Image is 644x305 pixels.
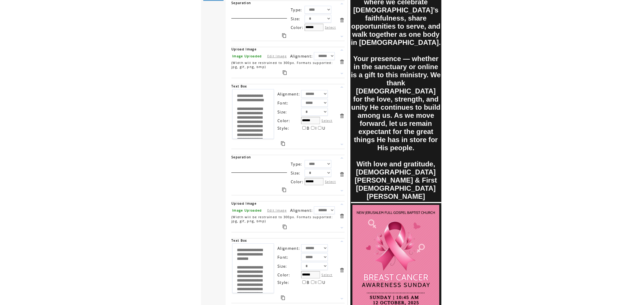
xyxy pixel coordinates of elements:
span: Separation [231,155,251,159]
span: U [322,280,325,285]
span: (Width will be restrained to 300px. Formats supported: jpg, gif, png, bmp) [231,61,333,69]
a: Delete this item [339,113,345,119]
span: Image Uploaded [232,54,262,58]
a: Move this item down [339,188,345,194]
span: Style: [277,126,289,131]
a: Duplicate this item [283,225,287,229]
a: Edit Image [267,54,287,58]
span: I [315,280,317,285]
label: Select [321,273,332,277]
a: Move this item up [339,201,345,207]
span: Size: [291,16,301,21]
span: Text Box [231,238,247,242]
a: Move this item down [339,225,345,231]
label: Select [325,25,336,30]
span: B [307,280,310,285]
span: Separation [231,1,251,5]
span: Style: [277,280,289,285]
a: Delete this item [339,267,345,273]
span: Alignment: [277,91,300,97]
a: Edit Image [267,208,287,212]
span: (Width will be restrained to 300px. Formats supported: jpg, gif, png, bmp) [231,215,333,223]
span: Size: [277,109,287,115]
span: Alignment: [277,246,300,251]
a: Duplicate this item [282,33,286,38]
a: Move this item up [339,47,345,53]
a: Delete this item [339,213,345,219]
span: Font: [277,100,289,106]
span: I [315,126,317,131]
span: Alignment: [290,208,313,213]
span: Color: [277,118,290,123]
a: Move this item up [339,238,345,244]
span: Size: [277,264,287,269]
span: Font: [277,255,289,260]
span: U [322,126,325,131]
label: Select [325,179,336,184]
label: Select [321,118,332,123]
span: Color: [277,272,290,278]
a: Move this item down [339,142,345,147]
span: Size: [291,170,301,176]
span: Alignment: [290,54,313,59]
a: Delete this item [339,59,345,65]
a: Move this item up [339,1,345,6]
a: Duplicate this item [281,295,285,300]
span: Upload Image [231,47,257,51]
span: Image Uploaded [232,208,262,212]
span: Upload Image [231,201,257,205]
a: Move this item down [339,296,345,302]
span: Type: [291,7,302,12]
a: Delete this item [339,17,345,23]
a: Move this item down [339,34,345,39]
span: Text Box [231,84,247,88]
span: Color: [291,25,303,30]
span: Color: [291,179,303,184]
a: Duplicate this item [281,141,285,146]
a: Move this item up [339,155,345,161]
span: Type: [291,161,302,167]
a: Delete this item [339,172,345,177]
a: Duplicate this item [282,188,286,192]
a: Duplicate this item [283,70,287,75]
a: Move this item down [339,71,345,76]
span: B [307,126,310,131]
a: Move this item up [339,84,345,90]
